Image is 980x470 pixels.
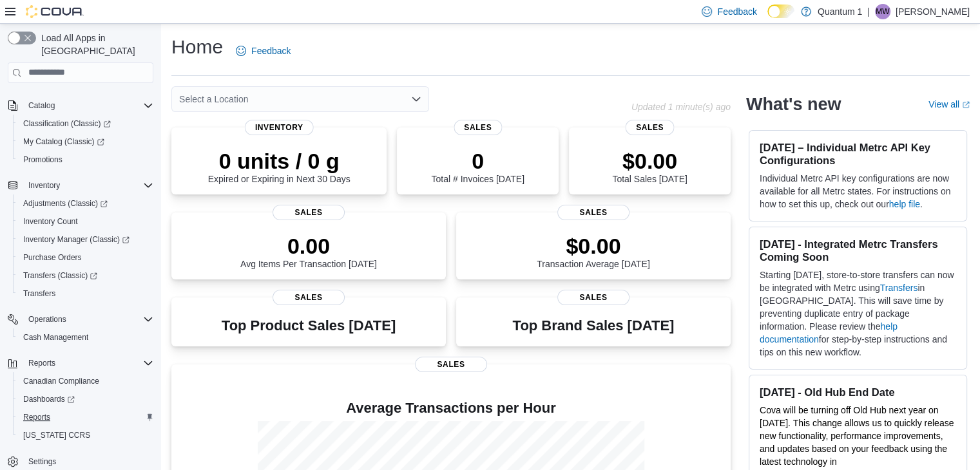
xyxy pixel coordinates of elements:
span: Inventory [245,120,314,135]
button: Inventory Count [13,212,159,230]
button: Inventory [3,176,159,194]
a: Inventory Manager (Classic) [13,230,159,249]
span: Cash Management [23,332,88,343]
span: Reports [28,358,55,368]
h2: What's new [746,94,841,115]
span: Adjustments (Classic) [23,198,108,209]
span: Settings [23,453,153,469]
a: My Catalog (Classic) [13,133,159,151]
p: $0.00 [537,233,650,259]
span: Washington CCRS [18,428,153,443]
span: Catalog [23,98,153,113]
a: My Catalog (Classic) [18,134,110,149]
p: [PERSON_NAME] [896,4,970,19]
span: Classification (Classic) [23,118,111,129]
h3: Top Brand Sales [DATE] [513,318,675,334]
button: Reports [23,355,61,371]
a: Canadian Compliance [18,373,104,389]
span: Dark Mode [767,18,768,19]
h3: [DATE] - Integrated Metrc Transfers Coming Soon [760,238,956,263]
span: Inventory [28,180,60,191]
span: Transfers [18,286,153,301]
button: Canadian Compliance [13,372,159,390]
span: Feedback [717,5,756,18]
span: Canadian Compliance [23,376,99,386]
div: Avg Items Per Transaction [DATE] [240,233,377,269]
h3: [DATE] - Old Hub End Date [760,386,956,399]
span: Catalog [28,100,55,111]
span: Inventory [23,178,153,193]
span: Reports [23,355,153,371]
span: Purchase Orders [23,252,82,263]
span: Reports [23,412,50,422]
span: Inventory Manager (Classic) [18,232,153,247]
span: Classification (Classic) [18,116,153,131]
span: Dashboards [18,391,153,407]
p: 0.00 [240,233,377,259]
a: Dashboards [13,390,159,408]
p: Updated 1 minute(s) ago [631,102,731,112]
a: Inventory Manager (Classic) [18,232,135,247]
span: Settings [28,456,56,467]
span: Sales [273,205,345,220]
a: Transfers (Classic) [18,268,102,283]
a: View allExternal link [928,99,970,109]
button: Operations [23,312,72,327]
h1: Home [171,34,223,60]
button: [US_STATE] CCRS [13,426,159,444]
a: Adjustments (Classic) [13,194,159,212]
a: Classification (Classic) [18,116,116,131]
span: Promotions [23,155,62,165]
span: Sales [415,357,487,372]
a: Settings [23,454,61,469]
p: $0.00 [612,148,687,174]
span: Canadian Compliance [18,373,153,389]
span: Sales [273,290,345,305]
span: Feedback [251,44,291,57]
span: Transfers (Classic) [23,270,97,281]
p: 0 [431,148,524,174]
button: Reports [3,354,159,372]
p: Starting [DATE], store-to-store transfers can now be integrated with Metrc using in [GEOGRAPHIC_D... [760,268,956,359]
p: Quantum 1 [818,4,862,19]
span: Operations [28,314,66,324]
a: Transfers [18,286,61,301]
span: Purchase Orders [18,250,153,265]
span: Sales [454,120,502,135]
button: Catalog [3,97,159,115]
div: Total # Invoices [DATE] [431,148,524,184]
button: Operations [3,310,159,328]
a: help file [889,199,920,209]
span: Operations [23,312,153,327]
div: Michael Wuest [875,4,890,19]
p: 0 units / 0 g [208,148,351,174]
a: Transfers (Classic) [13,267,159,285]
span: Dashboards [23,394,75,404]
button: Cash Management [13,328,159,346]
a: Reports [18,409,55,425]
span: Inventory Count [18,214,153,229]
span: MW [876,4,889,19]
img: Cova [26,5,84,18]
h3: [DATE] – Individual Metrc API Key Configurations [760,141,956,167]
a: Adjustments (Classic) [18,196,113,211]
span: Promotions [18,152,153,167]
span: Inventory Manager (Classic) [23,234,130,245]
p: Individual Metrc API key configurations are now available for all Metrc states. For instructions ... [760,172,956,211]
button: Open list of options [411,94,421,104]
a: [US_STATE] CCRS [18,428,95,443]
h4: Average Transactions per Hour [182,400,720,416]
input: Dark Mode [767,5,794,18]
span: Sales [557,205,629,220]
span: Transfers [23,288,55,299]
span: Inventory Count [23,216,78,227]
div: Expired or Expiring in Next 30 Days [208,148,351,184]
button: Transfers [13,285,159,303]
span: Load All Apps in [GEOGRAPHIC_DATA] [36,32,153,57]
a: Transfers [880,283,918,293]
a: Cash Management [18,330,93,345]
button: Catalog [23,98,60,113]
span: Adjustments (Classic) [18,196,153,211]
div: Total Sales [DATE] [612,148,687,184]
button: Inventory [23,178,65,193]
